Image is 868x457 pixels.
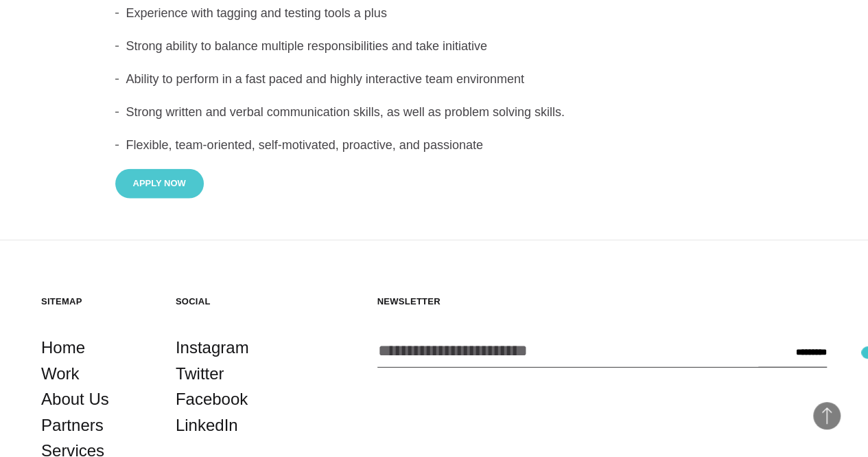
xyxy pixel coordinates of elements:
h5: Sitemap [41,296,155,307]
li: Strong ability to balance multiple responsibilities and take initiative [115,36,753,56]
a: Work [41,361,80,387]
h5: Newsletter [377,296,827,307]
a: Partners [41,412,104,438]
a: Home [41,335,85,361]
a: LinkedIn [176,412,238,438]
button: Apply Now [115,169,204,199]
a: Twitter [176,361,224,387]
li: Flexible, team-oriented, self-motivated, proactive, and passionate [115,135,753,155]
h5: Social [176,296,290,307]
button: Back to Top [813,402,841,430]
a: About Us [41,386,109,412]
li: Ability to perform in a fast paced and highly interactive team environment [115,69,753,89]
li: Strong written and verbal communication skills, as well as problem solving skills. [115,102,753,122]
a: Instagram [176,335,249,361]
li: Experience with tagging and testing tools a plus [115,3,753,23]
a: Facebook [176,386,248,412]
